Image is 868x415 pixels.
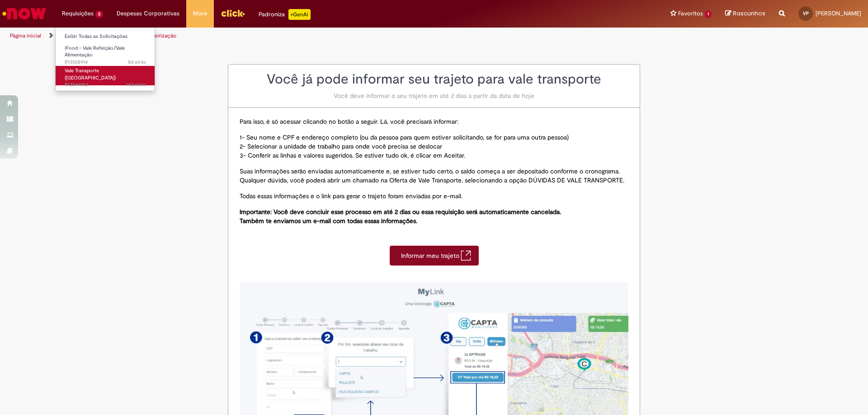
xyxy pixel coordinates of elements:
[7,28,572,44] ul: Trilhas de página
[816,9,861,17] span: [PERSON_NAME]
[705,10,712,18] span: 1
[65,59,146,66] span: R13558914
[56,43,155,63] a: Aberto R13558914 : iFood - Vale Refeição/Vale Alimentação
[65,81,146,89] span: R13544063
[126,81,146,88] time: 17/09/2025 14:44:17
[193,9,207,18] span: More
[95,10,103,18] span: 2
[240,208,561,216] span: Importante: Você deve concluir esse processo em até 2 dias ou essa requisição será automaticament...
[126,81,146,88] span: 14d atrás
[401,251,461,260] span: Informar meu trajeto
[228,72,640,87] h2: Você já pode informar seu trajeto para vale transporte
[390,246,479,266] a: Informar meu trajeto
[240,217,417,225] span: Também te enviamos um e-mail com todas essas informações.
[803,10,809,16] span: VP
[259,9,311,20] div: Padroniza
[240,192,462,200] span: Todas essas informações e o link para gerar o trajeto foram enviadas por e-mail.
[65,45,125,59] span: iFood - Vale Refeição/Vale Alimentação
[62,9,94,18] span: Requisições
[240,142,442,150] span: 2- Selecionar a unidade de trabalho para onde você precisa se deslocar
[240,176,624,184] span: Qualquer dúvida, você poderá abrir um chamado na Oferta de Vale Transporte, selecionando a opção ...
[733,9,765,18] span: Rascunhos
[56,66,155,85] a: Aberto R13544063 : Vale Transporte (VT)
[65,67,116,81] span: Vale Transporte ([GEOGRAPHIC_DATA])
[117,9,179,18] span: Despesas Corporativas
[10,32,41,39] a: Página inicial
[678,9,703,18] span: Favoritos
[240,133,569,141] span: 1- Seu nome e CPF e endereço completo (ou da pessoa para quem estiver solicitando, se for para um...
[128,59,146,65] time: 23/09/2025 12:48:03
[240,117,458,126] span: Para isso, é só acessar clicando no botão a seguir. Lá, você precisará informar:
[240,167,620,175] span: Suas informações serão enviadas automaticamente e, se estiver tudo certo, o saldo começa a ser de...
[55,27,155,91] ul: Requisições
[128,59,146,65] span: 8d atrás
[240,151,465,159] span: 3- Conferir as linhas e valores sugeridos. Se estiver tudo ok, é clicar em Aceitar.
[221,6,245,20] img: click_logo_yellow_360x200.png
[334,92,534,100] span: Você deve informar o seu trajeto em até 2 dias a partir da data de hoje
[1,5,47,23] img: ServiceNow
[725,9,765,18] a: Rascunhos
[56,32,155,42] a: Exibir Todas as Solicitações
[288,9,311,20] p: +GenAi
